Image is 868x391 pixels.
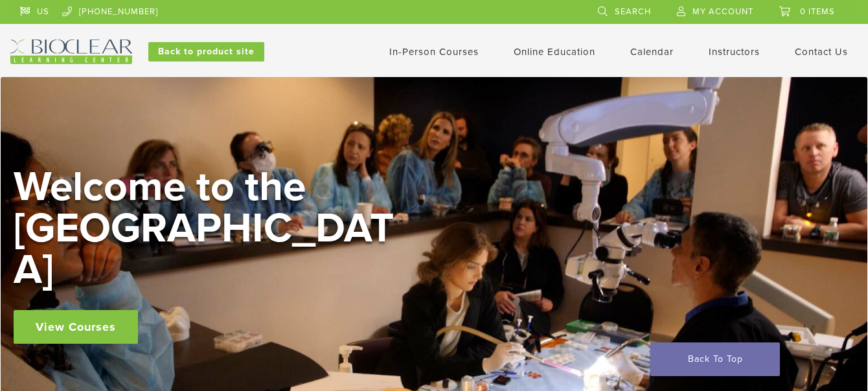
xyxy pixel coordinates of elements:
a: View Courses [14,310,138,344]
a: Contact Us [795,46,848,58]
a: Back To Top [650,342,780,376]
a: Online Education [514,46,595,58]
span: My Account [692,6,753,17]
h2: Welcome to the [GEOGRAPHIC_DATA] [14,166,402,291]
a: Instructors [709,46,760,58]
span: Search [615,6,651,17]
a: In-Person Courses [389,46,479,58]
span: 0 items [800,6,835,17]
img: Bioclear [10,39,132,64]
a: Calendar [630,46,674,58]
a: Back to product site [148,42,264,61]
